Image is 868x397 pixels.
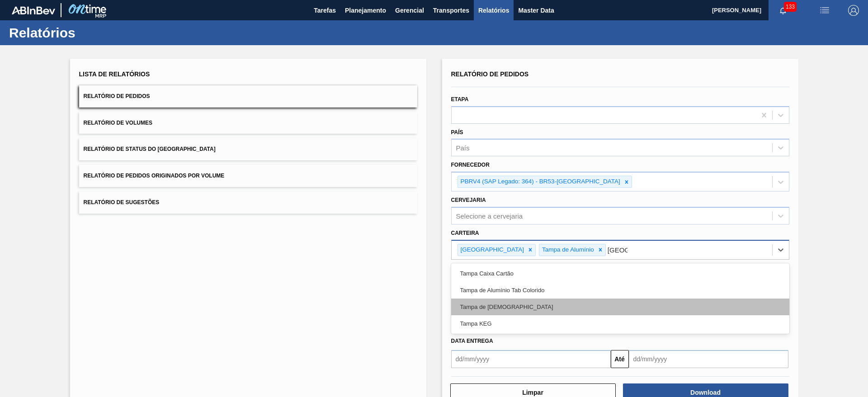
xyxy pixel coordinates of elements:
label: Cervejaria [451,197,486,203]
span: 133 [784,2,797,12]
button: Relatório de Pedidos Originados por Volume [79,165,417,187]
input: dd/mm/yyyy [451,350,611,368]
div: Tampa Caixa Cartão [451,265,789,282]
label: Etapa [451,96,469,103]
img: TNhmsLtSVTkK8tSr43FrP2fwEKptu5GPRR3wAAAABJRU5ErkJggg== [12,6,55,14]
div: Tampa KEG [451,315,789,332]
div: Selecione a cervejaria [456,212,523,220]
div: Tampa de Alumínio Tab Colorido [451,282,789,299]
button: Relatório de Sugestões [79,191,417,214]
img: Logout [848,5,859,16]
span: Master Data [518,5,554,16]
span: Relatório de Pedidos [451,70,529,78]
div: PBRV4 (SAP Legado: 364) - BR53-[GEOGRAPHIC_DATA] [458,176,622,187]
label: País [451,129,463,135]
div: [GEOGRAPHIC_DATA] [458,244,526,256]
span: Tarefas [314,5,336,16]
button: Notificações [769,4,797,17]
span: Data entrega [451,338,493,344]
span: Relatório de Status do [GEOGRAPHIC_DATA] [84,146,216,152]
button: Até [611,350,629,368]
button: Relatório de Volumes [79,112,417,134]
div: Tampa de [DEMOGRAPHIC_DATA] [451,299,789,315]
img: userActions [819,5,830,16]
span: Transportes [433,5,469,16]
span: Relatório de Volumes [84,120,152,126]
div: Tampa de Alumínio [539,244,595,256]
button: Relatório de Status do [GEOGRAPHIC_DATA] [79,138,417,160]
span: Lista de Relatórios [79,70,150,78]
span: Relatório de Pedidos [84,93,150,99]
span: Relatório de Sugestões [84,199,160,206]
h1: Relatórios [9,28,170,38]
span: Gerencial [395,5,424,16]
label: Carteira [451,230,479,236]
input: dd/mm/yyyy [629,350,788,368]
div: País [456,144,470,152]
span: Relatórios [478,5,509,16]
span: Planejamento [345,5,386,16]
span: Relatório de Pedidos Originados por Volume [84,173,225,179]
label: Fornecedor [451,162,490,168]
button: Relatório de Pedidos [79,85,417,107]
